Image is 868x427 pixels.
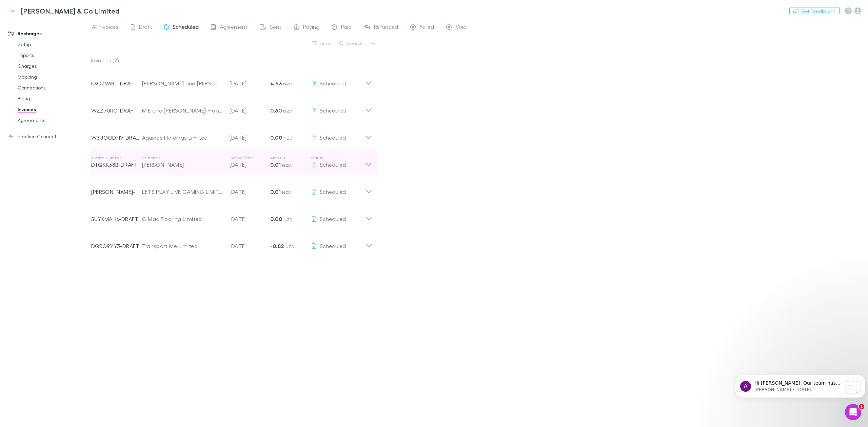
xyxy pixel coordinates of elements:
[86,176,378,203] div: [PERSON_NAME]-0264LETS PLAY LIVE GAMING LIMITED[DATE]0.01 NZDScheduled
[320,80,346,86] span: Scheduled
[11,82,97,93] a: Connections
[285,244,295,249] span: NZD
[859,404,864,409] span: 1
[283,108,292,114] span: NZD
[142,215,223,223] div: G Mac Flooring Limited
[11,93,97,104] a: Billing
[91,215,142,223] p: SUYKMAH6-DRAFT
[1,131,97,142] a: Practice Connect
[142,134,223,142] div: Aquinas Holdings Limited
[456,23,467,32] span: Void
[230,106,270,115] p: [DATE]
[309,39,335,47] button: Filter
[86,148,378,176] div: Invoice NumberDTQKK38B-DRAFTCustomer[PERSON_NAME]Invoice Date[DATE]Amount0.01 NZDStatusScheduled
[7,7,18,15] img: Epplett & Co Limited's Logo
[230,215,270,223] p: [DATE]
[230,134,270,142] p: [DATE]
[91,79,142,87] p: EXCZV68T-DRAFT
[91,161,142,169] p: DTQKK38B-DRAFT
[91,155,142,161] p: Invoice Number
[789,7,840,15] button: Got Feedback?
[845,404,861,420] iframe: Intercom live chat
[86,230,378,257] div: DQRQ9YY3-DRAFTTransport Me Limited[DATE]-0.82 NZDScheduled
[11,115,97,126] a: Agreements
[11,72,97,82] a: Mapping
[270,161,281,168] strong: 0.01
[270,23,281,32] span: Sent
[341,23,352,32] span: Paid
[1,28,97,39] a: Recharges
[270,80,282,87] strong: 4.63
[320,161,346,168] span: Scheduled
[270,134,282,141] strong: 0.00
[270,188,281,195] strong: 0.01
[320,107,346,114] span: Scheduled
[320,243,346,249] span: Scheduled
[320,216,346,222] span: Scheduled
[270,216,282,222] strong: 0.00
[86,94,378,121] div: WZZ7UIJO-DRAFTM E and [PERSON_NAME] Property Trust[DATE]0.60 NZDScheduled
[142,106,223,115] div: M E and [PERSON_NAME] Property Trust
[11,104,97,115] a: Invoices
[142,161,223,169] div: [PERSON_NAME]
[11,39,97,50] a: Setup
[270,243,284,249] strong: -0.82
[283,81,292,86] span: NZD
[230,161,270,169] p: [DATE]
[142,242,223,250] div: Transport Me Limited
[230,188,270,196] p: [DATE]
[142,188,223,196] div: LETS PLAY LIVE GAMING LIMITED
[303,23,319,32] span: Paying
[282,163,291,168] span: NZD
[230,242,270,250] p: [DATE]
[91,188,142,196] p: [PERSON_NAME]-0264
[142,155,223,161] p: Customer
[420,23,434,32] span: Failed
[283,217,293,222] span: NZD
[3,3,124,19] a: [PERSON_NAME] & Co Limited
[336,39,367,47] button: Search
[86,203,378,230] div: SUYKMAH6-DRAFTG Mac Flooring Limited[DATE]0.00 NZDScheduled
[173,23,199,32] span: Scheduled
[230,79,270,87] p: [DATE]
[91,106,142,115] p: WZZ7UIJO-DRAFT
[732,361,868,409] iframe: Intercom notifications message
[320,134,346,141] span: Scheduled
[92,23,119,32] span: All invoices
[282,190,291,195] span: NZD
[139,23,152,32] span: Draft
[320,188,346,195] span: Scheduled
[230,155,270,161] p: Invoice Date
[374,23,398,32] span: Refunded
[11,50,97,61] a: Imports
[270,155,311,161] p: Amount
[21,7,120,15] h3: [PERSON_NAME] & Co Limited
[311,155,365,161] p: Status
[91,134,142,142] p: W3UOGDHV-DRAFT
[283,136,293,141] span: NZD
[11,61,97,72] a: Charges
[91,242,142,250] p: DQRQ9YY3-DRAFT
[86,121,378,148] div: W3UOGDHV-DRAFTAquinas Holdings Limited[DATE]0.00 NZDScheduled
[270,107,282,114] strong: 0.60
[86,67,378,94] div: EXCZV68T-DRAFT[PERSON_NAME] and [PERSON_NAME] Family Trust[DATE]4.63 NZDScheduled
[220,23,248,32] span: Agreement
[142,79,223,87] div: [PERSON_NAME] and [PERSON_NAME] Family Trust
